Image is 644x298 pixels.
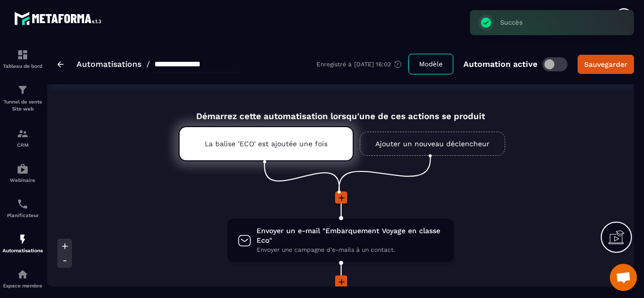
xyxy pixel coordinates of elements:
span: / [146,59,150,69]
img: logo [14,9,105,28]
a: automationsautomationsWebinaire [3,155,43,190]
a: automationsautomationsAutomatisations [3,226,43,261]
p: Automation active [463,59,537,69]
p: Webinaire [3,177,43,183]
img: scheduler [17,198,29,210]
span: Envoyer une campagne d'e-mails à un contact. [257,245,444,255]
a: formationformationTunnel de vente Site web [3,76,43,120]
p: CRM [3,142,43,148]
a: Automatisations [76,59,141,69]
div: Sauvegarder [584,59,627,69]
img: formation [17,128,29,140]
p: [DATE] 16:03 [354,61,391,68]
div: Enregistré à [316,60,409,69]
p: Automatisations [3,248,43,253]
p: Planificateur [3,213,43,218]
img: arrow [57,61,64,67]
a: automationsautomationsEspace membre [3,261,43,296]
p: La balise 'ECO' est ajoutée une fois [205,140,328,148]
div: Démarrez cette automatisation lorsqu'une de ces actions se produit [153,100,528,121]
p: Tableau de bord [3,63,43,69]
a: schedulerschedulerPlanificateur [3,190,43,226]
a: Ajouter un nouveau déclencheur [360,132,505,156]
p: Tunnel de vente Site web [3,98,43,113]
img: automations [17,268,29,280]
img: automations [17,163,29,175]
a: formationformationCRM [3,120,43,155]
span: Envoyer un e-mail "Embarquement Voyage en classe Eco" [257,226,444,245]
img: formation [17,49,29,61]
button: Sauvegarder [578,55,634,74]
p: Espace membre [3,283,43,288]
button: Modèle [409,54,453,74]
a: formationformationTableau de bord [3,41,43,76]
img: formation [17,84,29,96]
img: automations [17,233,29,245]
div: Ouvrir le chat [610,264,637,291]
